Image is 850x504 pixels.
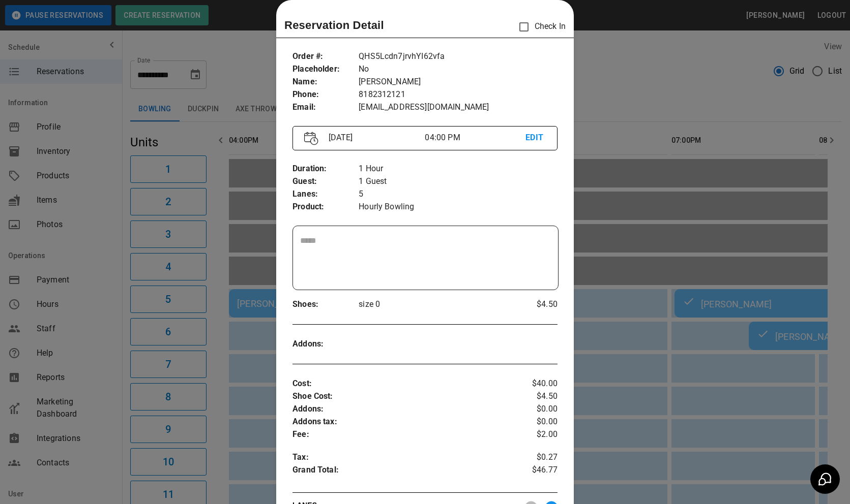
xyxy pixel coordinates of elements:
[513,464,558,479] p: $46.77
[292,63,359,76] p: Placeholder :
[513,416,558,428] p: $0.00
[292,76,359,88] p: Name :
[292,201,359,213] p: Product :
[292,175,359,188] p: Guest :
[325,132,425,144] p: [DATE]
[359,76,558,88] p: [PERSON_NAME]
[292,101,359,114] p: Email :
[292,390,513,403] p: Shoe Cost :
[359,63,558,76] p: No
[359,201,558,213] p: Hourly Bowling
[513,403,558,416] p: $0.00
[292,377,513,390] p: Cost :
[359,50,558,63] p: QHS5Lcdn7jrvhYI62vfa
[513,428,558,441] p: $2.00
[292,163,359,175] p: Duration :
[359,101,558,114] p: [EMAIL_ADDRESS][DOMAIN_NAME]
[292,451,513,464] p: Tax :
[359,188,558,201] p: 5
[513,16,566,38] p: Check In
[292,88,359,101] p: Phone :
[292,50,359,63] p: Order # :
[525,132,546,144] p: EDIT
[513,298,558,310] p: $4.50
[513,451,558,464] p: $0.27
[292,416,513,428] p: Addons tax :
[292,464,513,479] p: Grand Total :
[513,377,558,390] p: $40.00
[359,163,558,175] p: 1 Hour
[292,428,513,441] p: Fee :
[304,132,318,145] img: Vector
[359,88,558,101] p: 8182312121
[425,132,525,144] p: 04:00 PM
[292,188,359,201] p: Lanes :
[513,390,558,403] p: $4.50
[292,298,359,311] p: Shoes :
[292,403,513,416] p: Addons :
[284,17,384,34] p: Reservation Detail
[359,175,558,188] p: 1 Guest
[292,338,359,351] p: Addons :
[359,298,513,310] p: size 0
